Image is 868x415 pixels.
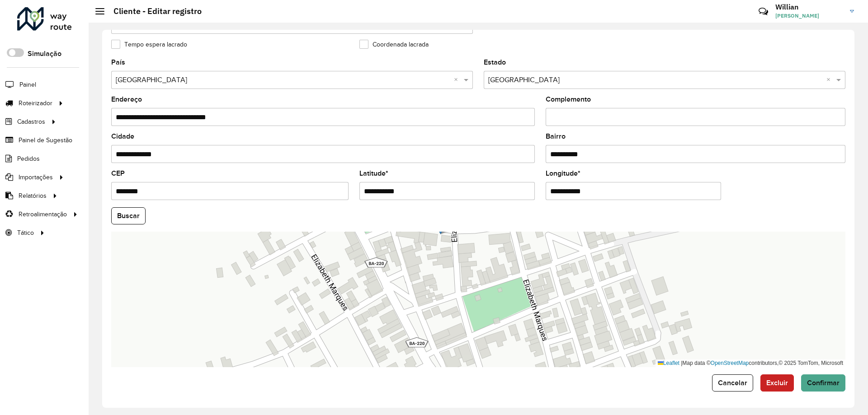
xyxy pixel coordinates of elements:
span: Excluir [766,379,788,387]
h2: Cliente - Editar registro [104,6,202,16]
label: Estado [484,57,506,68]
a: Leaflet [658,360,679,366]
a: Contato Rápido [754,2,773,21]
span: Clear all [454,75,462,85]
label: País [111,57,125,68]
div: Map data © contributors,© 2025 TomTom, Microsoft [656,359,845,367]
button: Cancelar [712,374,753,392]
span: Clear all [826,75,834,85]
span: Pedidos [17,154,40,163]
h3: Willian [775,3,843,11]
span: Relatórios [19,191,47,201]
label: Tempo espera lacrado [111,40,187,49]
button: Confirmar [801,374,845,392]
span: [PERSON_NAME] [775,12,843,20]
span: Retroalimentação [19,210,67,219]
label: Latitude [359,168,388,179]
label: Complemento [546,94,591,105]
span: Importações [19,173,53,182]
span: | [681,360,682,366]
span: Cancelar [718,379,747,387]
button: Buscar [111,207,146,224]
span: Painel de Sugestão [19,135,72,145]
span: Tático [17,228,34,238]
span: Cadastros [17,117,45,126]
span: Painel [19,80,36,89]
label: Bairro [546,131,566,142]
label: Longitude [546,168,580,179]
label: Simulação [28,48,61,59]
a: OpenStreetMap [711,360,749,366]
label: Endereço [111,94,142,105]
label: CEP [111,168,125,179]
span: Confirmar [807,379,840,387]
span: Roteirizador [19,98,52,108]
label: Coordenada lacrada [359,40,429,49]
label: Cidade [111,131,134,142]
button: Excluir [760,374,794,392]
